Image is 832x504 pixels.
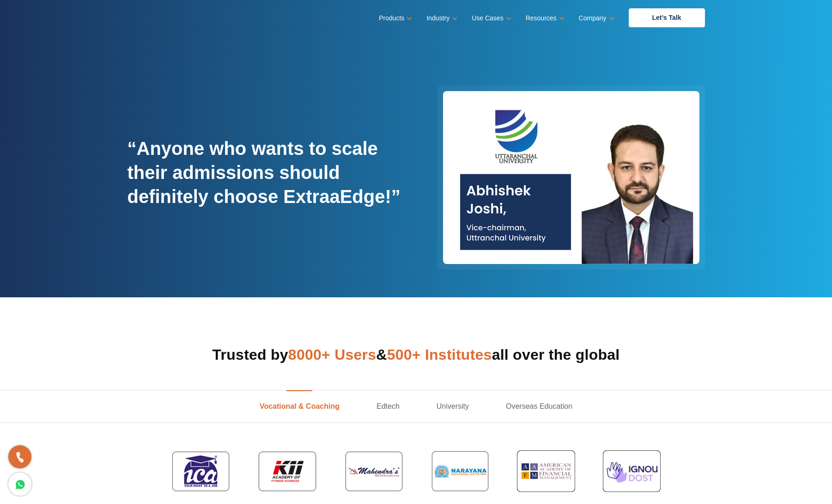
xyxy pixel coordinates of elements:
[426,12,455,25] a: Industry
[128,138,401,207] strong: “Anyone who wants to scale their admissions should definitely choose ExtraaEdge!”
[387,346,492,363] span: 500+ Institutes
[379,12,410,25] a: Products
[358,390,418,422] a: Edtech
[487,390,591,422] a: Overseas Education
[288,346,376,363] span: 8000+ Users
[418,390,487,422] a: University
[128,344,705,366] h2: Trusted by & all over the global
[629,8,705,27] a: Let’s Talk
[241,390,358,422] a: Vocational & Coaching
[579,12,613,25] a: Company
[472,12,509,25] a: Use Cases
[526,12,563,25] a: Resources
